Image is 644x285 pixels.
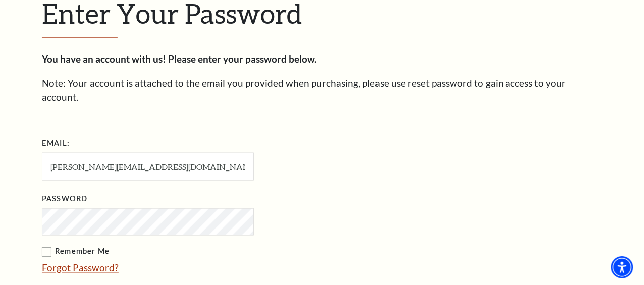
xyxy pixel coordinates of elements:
strong: Please enter your password below. [168,53,316,65]
label: Email: [42,137,70,150]
p: Note: Your account is attached to the email you provided when purchasing, please use reset passwo... [42,76,602,105]
div: Accessibility Menu [611,256,633,278]
strong: You have an account with us! [42,53,166,65]
a: Forgot Password? [42,262,119,274]
label: Password [42,193,87,205]
label: Remember Me [42,246,355,258]
input: Required [42,153,254,181]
